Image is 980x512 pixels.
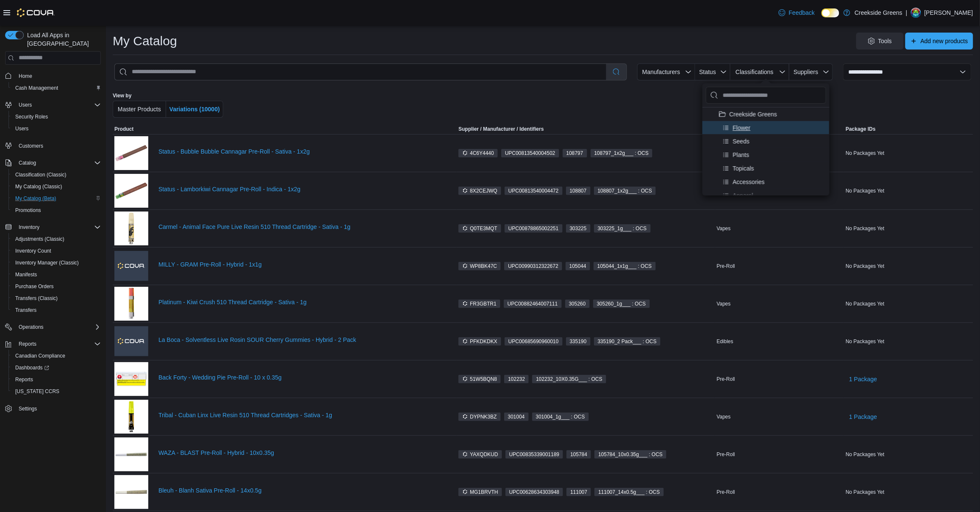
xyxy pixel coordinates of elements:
[8,281,104,292] button: Purchase Orders
[458,488,502,496] span: MG1BRVTH
[715,223,844,234] div: Vapes
[702,135,830,148] li: Seeds
[719,135,753,148] button: Seeds
[509,451,560,458] span: UPC 00835339001189
[2,321,104,333] button: Operations
[12,305,40,315] a: Transfers
[594,224,651,233] span: 303225_1g___ : OCS
[505,149,555,157] span: UPC 00813540004502
[114,475,148,509] img: Bleuh - Blanh Sativa Pre-Roll - 14x0.5g
[15,207,41,214] span: Promotions
[8,304,104,316] button: Transfers
[12,363,101,373] span: Dashboards
[570,225,587,232] span: 303225
[12,363,53,373] a: Dashboards
[8,350,104,362] button: Canadian Compliance
[536,413,585,421] span: 301004_1g___ : OCS
[8,374,104,385] button: Reports
[15,307,36,314] span: Transfers
[114,400,148,434] img: Tribal - Cuban Linx Live Resin 510 Thread Cartridges - Sativa - 1g
[12,205,101,215] span: Promotions
[702,162,830,175] li: Topicals
[566,488,591,496] span: 111007
[594,187,656,195] span: 108807_1x2g___ : OCS
[570,451,587,458] span: 105784
[462,451,498,458] span: YAXQDKUD
[8,385,104,397] button: [US_STATE] CCRS
[849,375,877,383] span: 1 Package
[504,413,529,421] span: 301004
[458,413,500,421] span: DYPNK3BZ
[598,338,657,345] span: 335190_2 Pack___ : OCS
[158,487,455,494] a: Bleuh - Blanh Sativa Pre-Roll - 14x0.5g
[19,102,32,108] span: Users
[15,236,64,242] span: Adjustments (Classic)
[702,175,830,189] li: Accessories
[508,338,559,345] span: UPC 00685690960010
[15,100,101,110] span: Users
[637,63,695,80] button: Manufacturers
[158,374,455,381] a: Back Forty - Wedding Pie Pre-Roll - 10 x 0.35g
[19,73,32,80] span: Home
[719,189,757,202] button: Apparel
[169,106,220,113] span: Variations (10000)
[158,223,455,230] a: Carmel - Animal Face Pure Live Resin 510 Thread Cartridge - Sativa - 1g
[114,287,148,321] img: Platinum - Kiwi Crush 510 Thread Cartridge - Sativa - 1g
[598,488,660,496] span: 111007_14x0.5g___ : OCS
[597,300,646,308] span: 305260_1g___ : OCS
[878,37,892,45] span: Tools
[458,450,502,459] span: YAXQDKUD
[822,8,839,17] input: Dark Mode
[458,187,501,195] span: 8X2CEJWQ
[15,404,40,414] a: Settings
[789,8,815,17] span: Feedback
[8,204,104,216] button: Promotions
[532,413,589,421] span: 301004_1g___ : OCS
[570,338,587,345] span: 335190
[158,261,455,268] a: MILLY - GRAM Pre-Roll - Hybrid - 1x1g
[24,31,101,48] span: Load All Apps in [GEOGRAPHIC_DATA]
[462,413,497,421] span: DYPNK3BZ
[2,157,104,169] button: Catalog
[504,262,562,270] span: UPC00990312322672
[594,149,649,157] span: 108797_1x2g___ : OCS
[12,281,101,292] span: Purchase Orders
[8,111,104,123] button: Security Roles
[462,338,497,345] span: PFKDKDKX
[8,169,104,181] button: Classification (Classic)
[566,149,583,157] span: 108797
[700,69,716,75] span: Status
[12,83,101,93] span: Cash Management
[597,262,652,270] span: 105044_1x1g___ : OCS
[15,283,54,290] span: Purchase Orders
[12,293,61,303] a: Transfers (Classic)
[15,322,47,332] button: Operations
[15,388,59,395] span: [US_STATE] CCRS
[591,149,653,157] span: 108797_1x2g___ : OCS
[715,299,844,309] div: Vapes
[12,351,101,361] span: Canadian Compliance
[594,450,666,459] span: 105784_10x0.35g___ : OCS
[593,300,650,308] span: 305260_1g___ : OCS
[19,143,43,149] span: Customers
[505,187,563,195] span: UPC00813540004472
[19,224,39,231] span: Inventory
[158,449,455,456] a: WAZA - BLAST Pre-Roll - Hybrid - 10x0.35g
[733,178,765,186] span: Accessories
[114,174,148,208] img: Status - Lamborkiwi Cannagar Pre-Roll - Indica - 1x2g
[566,187,591,195] span: 108807
[12,112,101,122] span: Security Roles
[458,337,501,346] span: PFKDKDKX
[118,106,161,113] span: Master Products
[844,336,973,347] div: No Packages Yet
[12,193,60,204] a: My Catalog (Beta)
[458,224,501,233] span: Q0TE3MQT
[15,364,49,371] span: Dashboards
[844,148,973,158] div: No Packages Yet
[12,374,101,385] span: Reports
[8,181,104,193] button: My Catalog (Classic)
[695,63,730,80] button: Status
[706,87,826,104] input: Product Classifications
[2,221,104,233] button: Inventory
[15,352,65,359] span: Canadian Compliance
